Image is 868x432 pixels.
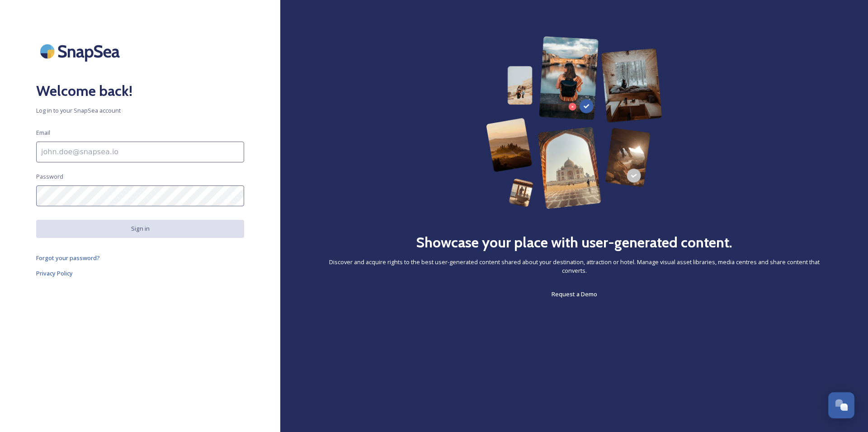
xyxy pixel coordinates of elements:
[416,232,732,253] h2: Showcase your place with user-generated content.
[828,392,854,418] button: Open Chat
[36,80,244,102] h2: Welcome back!
[36,106,244,115] span: Log in to your SnapSea account
[36,172,63,181] span: Password
[316,258,832,275] span: Discover and acquire rights to the best user-generated content shared about your destination, att...
[36,268,244,279] a: Privacy Policy
[36,254,100,262] span: Forgot your password?
[552,290,597,298] span: Request a Demo
[552,289,597,299] a: Request a Demo
[36,269,73,277] span: Privacy Policy
[36,128,50,137] span: Email
[486,36,662,209] img: 63b42ca75bacad526042e722_Group%20154-p-800.png
[36,142,244,162] input: john.doe@snapsea.io
[36,36,127,66] img: SnapSea Logo
[36,220,244,237] button: Sign in
[36,252,244,263] a: Forgot your password?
